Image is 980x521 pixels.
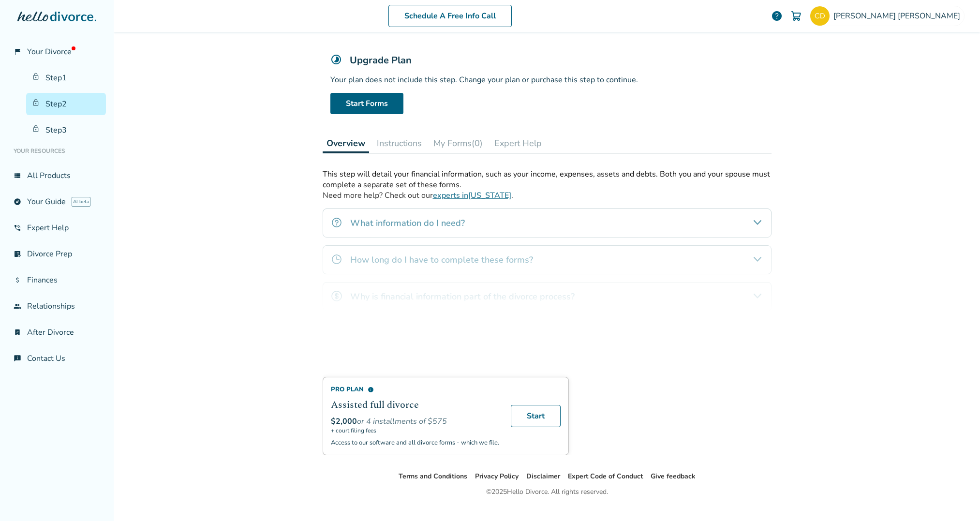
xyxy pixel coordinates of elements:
[330,74,764,85] div: Your plan does not include this step. Change your plan or purchase this step to continue.
[8,347,106,370] a: chat_infoContact Us
[331,385,499,394] div: Pro Plan
[331,398,499,412] h2: Assisted full divorce
[399,472,467,481] a: Terms and Conditions
[475,472,519,481] a: Privacy Policy
[323,134,369,153] button: Overview
[14,172,21,179] span: view_list
[833,11,964,21] span: [PERSON_NAME] [PERSON_NAME]
[790,10,802,22] img: Cart
[8,295,106,317] a: groupRelationships
[8,269,106,291] a: attach_moneyFinances
[8,191,106,213] a: exploreYour GuideAI beta
[568,472,643,481] a: Expert Code of Conduct
[511,405,561,427] a: Start
[526,471,560,482] li: Disclaimer
[14,48,21,56] span: flag_2
[8,164,106,187] a: view_listAll Products
[373,134,426,153] button: Instructions
[8,41,106,63] a: flag_2Your Divorce
[14,250,21,258] span: list_alt_check
[331,416,357,427] span: $2,000
[350,54,412,67] h5: Upgrade Plan
[8,141,106,161] li: Your Resources
[14,355,21,362] span: chat_info
[14,224,21,232] span: phone_in_talk
[932,475,980,521] iframe: Chat Widget
[331,438,499,447] p: Access to our software and all divorce forms - which we file.
[26,119,106,141] a: Step3
[26,67,106,89] a: Step1
[27,46,75,57] span: Your Divorce
[810,6,830,26] img: charbrown107@gmail.com
[388,5,512,27] a: Schedule A Free Info Call
[430,134,487,153] button: My Forms(0)
[331,416,499,427] div: or 4 installments of $575
[8,321,106,343] a: bookmark_checkAfter Divorce
[771,10,783,22] a: help
[72,197,90,207] span: AI beta
[14,328,21,336] span: bookmark_check
[8,243,106,265] a: list_alt_checkDivorce Prep
[14,276,21,284] span: attach_money
[330,93,403,114] a: Start Forms
[486,486,608,498] div: © 2025 Hello Divorce. All rights reserved.
[8,217,106,239] a: phone_in_talkExpert Help
[14,198,21,206] span: explore
[14,302,21,310] span: group
[651,471,696,482] li: Give feedback
[490,134,546,153] button: Expert Help
[368,387,374,393] span: info
[331,427,499,434] span: + court filing fees
[26,93,106,115] a: Step2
